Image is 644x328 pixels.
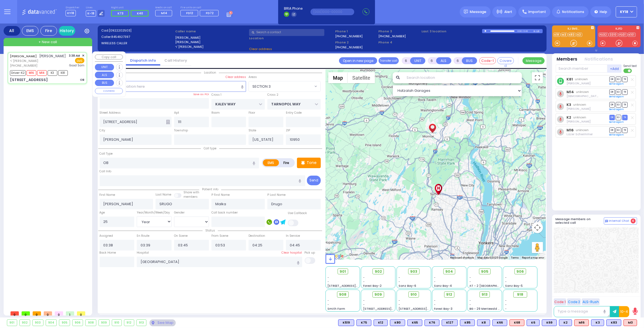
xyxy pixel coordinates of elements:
[33,320,43,326] div: 903
[482,292,488,297] span: 913
[523,57,545,64] button: Message
[101,35,173,39] label: Caller:
[211,93,221,97] label: Cross 1
[477,319,490,326] div: BLS
[86,320,96,326] div: 908
[378,34,406,38] label: [PHONE_NUMBER]
[554,298,566,305] button: Code 1
[606,319,621,326] div: BLS
[86,10,96,17] span: K-18
[175,45,247,49] label: ר' [PERSON_NAME]
[363,303,365,307] span: -
[622,89,628,95] span: TR
[567,94,624,98] span: Shia Greenfeld
[567,81,591,85] span: Berish Mertz
[390,319,405,326] div: K80
[100,169,112,174] label: Call Info
[10,59,66,63] span: ר' [PERSON_NAME]
[616,127,621,133] span: SO
[399,284,416,288] span: Sanz Bay-6
[552,27,595,31] label: KJ EMS...
[249,47,272,51] span: Clear address
[338,319,354,326] div: BLS
[249,234,265,238] label: Destination
[554,33,560,37] a: K18
[567,90,574,94] a: M14
[66,6,79,9] label: Dispatcher
[249,36,333,41] label: Location
[609,95,624,98] a: Send again
[399,280,400,284] span: -
[311,9,354,15] input: (000)000-00000
[523,28,528,34] div: 0:43
[622,127,628,133] span: TR
[410,269,417,274] span: 903
[252,84,271,89] span: SECTION 3
[249,81,313,91] span: SECTION 3
[99,320,109,326] div: 909
[183,190,199,194] small: Share with
[609,133,624,136] a: Send again
[609,115,615,120] span: DR
[267,93,278,97] label: Cross 2
[403,72,522,83] input: Search location
[206,11,214,15] span: FD72
[562,9,584,14] span: Notifications
[434,184,443,195] div: Good Samaritan Hospital
[505,284,523,288] span: Sanz Bay-5
[576,33,582,37] a: K3
[631,218,636,223] span: 4
[527,319,540,326] div: BLS
[374,292,382,297] span: 909
[598,27,641,31] label: KJFD
[86,6,105,9] label: Lines
[101,41,173,46] label: WIRELESS CALLER
[307,160,317,166] p: Tone
[363,280,365,284] span: -
[374,319,388,326] div: K12
[66,10,76,16] span: KY18
[609,82,624,85] a: Send again
[66,311,74,316] span: 1
[211,193,230,197] label: P First Name
[505,275,507,280] span: -
[226,75,246,79] label: Clear address
[174,111,179,115] label: Apt
[95,72,114,78] button: ALS
[193,92,209,96] label: Save as POI
[137,210,172,215] div: Year/Month/Week/Day
[410,57,425,64] button: UNIT
[156,192,171,197] label: Last Name
[363,275,365,280] span: -
[288,211,307,215] label: Use Callback
[282,251,302,255] label: Clear hospital
[568,33,576,37] a: K83
[327,252,345,260] img: Google
[604,217,637,225] button: Internal Chat 4
[442,319,458,326] div: BLS
[155,6,174,9] label: Medic on call
[509,319,524,326] div: ALS
[477,319,490,326] div: K8
[59,320,70,326] div: 905
[378,40,420,45] span: Phone 4
[38,39,57,45] span: + New call
[249,29,324,36] input: Search a contact
[339,292,346,297] span: 908
[286,128,290,133] label: ZIP
[505,280,507,284] span: -
[111,6,151,9] label: Night unit
[616,6,637,17] button: KY18
[199,187,221,191] span: Patient info
[616,102,621,107] span: SO
[628,33,636,37] a: K101
[609,127,615,133] span: DR
[505,298,536,303] div: -
[328,284,380,288] span: [STREET_ADDRESS][PERSON_NAME]
[174,234,188,238] label: On Scene
[137,234,149,238] label: En Route
[335,45,363,49] label: [PHONE_NUMBER]
[574,319,589,326] div: ALS
[532,72,543,83] button: Toggle fullscreen view
[374,319,388,326] div: BLS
